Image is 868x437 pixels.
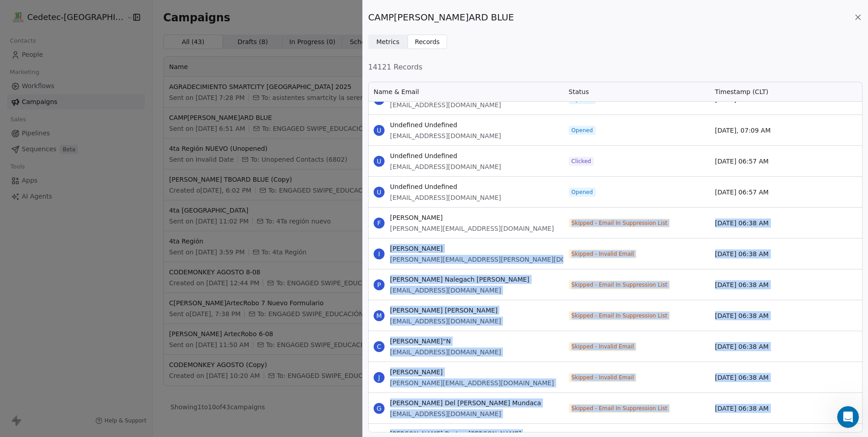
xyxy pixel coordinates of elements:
span: Opened [572,189,593,196]
span: Undefined Undefined [390,182,501,191]
span: [EMAIL_ADDRESS][DOMAIN_NAME] [390,162,501,171]
button: Gif picker [29,298,36,305]
span: [EMAIL_ADDRESS][DOMAIN_NAME] [390,409,541,418]
span: [DATE] 06:57 AM [715,157,769,166]
span: [DATE] 06:38 AM [715,342,769,351]
h1: [PERSON_NAME] [44,5,103,11]
span: G [374,403,385,414]
span: [DATE] 06:38 AM [715,311,769,320]
span: Skipped - Email In Suppression List [572,405,667,412]
button: Upload attachment [43,298,50,305]
textarea: Message… [8,278,174,294]
span: Undefined Undefined [390,151,501,160]
span: [PERSON_NAME]“N [390,337,501,346]
div: Hi, [15,161,142,170]
span: F [374,218,385,228]
span: Skipped - Invalid Email [572,250,634,258]
span: [PERSON_NAME] [390,367,554,377]
div: I understand. [15,175,142,184]
span: Skipped - Invalid Email [572,343,634,350]
span: Undefined Undefined [390,120,501,129]
span: Opened [572,127,593,134]
span: J [374,372,385,383]
p: +1 other [44,11,70,20]
span: Status [569,87,589,96]
span: Skipped - Email In Suppression List [572,281,667,288]
span: [DATE] 06:38 AM [715,404,769,413]
span: [EMAIL_ADDRESS][DOMAIN_NAME] [390,100,501,109]
span: [DATE] 06:38 AM [715,218,769,228]
span: Skipped - Email In Suppression List [572,312,667,319]
span: Skipped - Email In Suppression List [572,219,667,227]
div: Mrinal says… [7,156,174,228]
div: Close [159,4,176,20]
span: U [374,156,385,167]
span: Timestamp (CLT) [715,87,769,96]
span: [DATE] 06:38 AM [715,373,769,382]
span: [DATE] 06:38 AM [715,249,769,258]
div: The team is made aware of the implementation, and I will get back to you with an update on it. [15,188,142,215]
span: I [374,248,385,259]
span: [EMAIL_ADDRESS][DOMAIN_NAME] [390,193,501,202]
span: Name & Email [374,87,419,96]
div: UFFFF AGAIN US MORE THAN N3 DAYS TO SEND A CAMPAIGN FREALLY WE DONT KNOW HAVE TO DO YOU Always ch... [33,240,174,313]
div: grid [368,102,863,433]
span: [EMAIL_ADDRESS][DOMAIN_NAME] [390,131,501,140]
span: [EMAIL_ADDRESS][DOMAIN_NAME] [390,286,529,295]
button: Emoji picker [14,298,21,305]
span: M [374,310,385,321]
span: [PERSON_NAME] Nalegach [PERSON_NAME] [390,275,529,284]
span: [PERSON_NAME][EMAIL_ADDRESS][DOMAIN_NAME] [390,224,554,233]
span: [EMAIL_ADDRESS][DOMAIN_NAME] [390,348,501,357]
span: [DATE] 06:38 AM [715,280,769,289]
span: [PERSON_NAME] Del [PERSON_NAME] Mundaca [390,398,541,407]
iframe: Intercom live chat [837,406,859,428]
button: go back [6,4,23,21]
span: Skipped - Invalid Email [572,374,634,381]
span: [PERSON_NAME] [390,244,607,253]
span: C [374,341,385,352]
span: [EMAIL_ADDRESS][DOMAIN_NAME] [390,317,501,326]
button: Home [142,4,159,21]
span: Clicked [572,158,591,165]
span: [DATE], 07:09 AM [715,126,771,135]
span: [PERSON_NAME] [PERSON_NAME] [390,306,501,315]
span: [DATE] 06:57 AM [715,188,769,197]
span: 14121 Records [368,62,863,73]
span: [PERSON_NAME][EMAIL_ADDRESS][PERSON_NAME][DOMAIN_NAME] [390,255,607,264]
div: Guillermo says… [7,69,174,156]
div: UFFFF AGAIN US MORE THAN N3 DAYS TO SEND A CAMPAIGN FREALLY WE DONT KNOW HAVE TO DO YOU Always ch... [40,245,167,308]
img: Profile image for Mrinal [26,5,40,20]
div: Guillermo says… [7,240,174,314]
span: U [374,187,385,198]
span: [PERSON_NAME][EMAIL_ADDRESS][DOMAIN_NAME] [390,378,554,387]
span: Metrics [376,37,399,47]
div: [DATE] [7,228,174,240]
span: [PERSON_NAME] [390,213,554,222]
span: CAMP[PERSON_NAME]ARD BLUE [368,11,514,24]
div: Hi,I understand.The team is made aware of the implementation, and I will get back to you with an ... [7,156,149,220]
span: U [374,125,385,136]
span: P [374,279,385,290]
button: Send a message… [156,294,170,308]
